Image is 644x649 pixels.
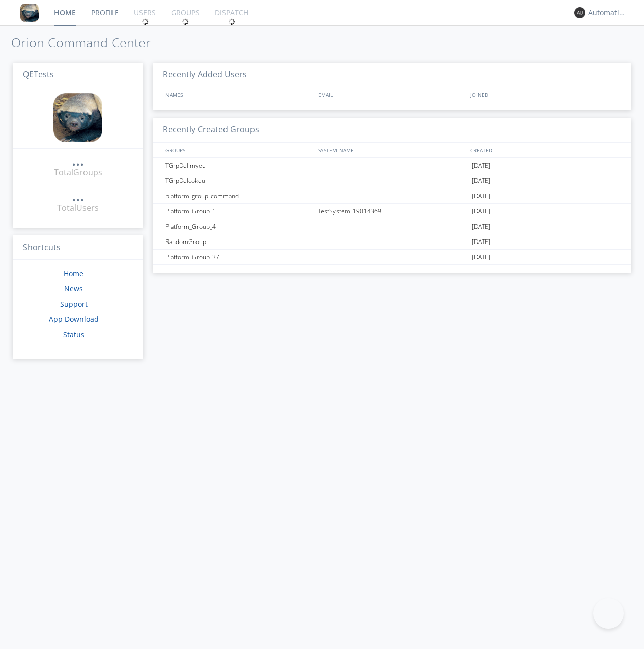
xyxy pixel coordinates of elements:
div: ... [72,155,84,165]
a: Home [64,268,83,278]
div: NAMES [163,87,313,102]
a: Platform_Group_4[DATE] [153,219,631,234]
div: TGrpDelcokeu [163,173,315,188]
a: App Download [49,314,99,324]
h3: Recently Created Groups [153,118,631,143]
div: CREATED [468,143,621,157]
h3: Shortcuts [13,235,143,260]
a: Platform_Group_37[DATE] [153,250,631,265]
div: Platform_Group_4 [163,219,315,234]
img: 8ff700cf5bab4eb8a436322861af2272 [53,93,102,142]
img: 8ff700cf5bab4eb8a436322861af2272 [20,4,39,22]
span: [DATE] [472,158,490,173]
img: spin.svg [142,18,149,25]
div: Platform_Group_37 [163,250,315,264]
img: spin.svg [182,18,189,25]
div: platform_group_command [163,188,315,203]
span: [DATE] [472,234,490,250]
span: [DATE] [472,204,490,219]
a: ... [72,191,84,202]
a: News [64,284,83,293]
a: Support [60,299,88,309]
a: TGrpDelcokeu[DATE] [153,173,631,188]
div: TGrpDeljmyeu [163,158,315,173]
a: platform_group_command[DATE] [153,188,631,204]
a: RandomGroup[DATE] [153,234,631,250]
a: Status [63,330,85,339]
div: Total Groups [54,167,102,178]
div: EMAIL [316,87,468,102]
div: ... [72,191,84,201]
span: [DATE] [472,250,490,265]
div: RandomGroup [163,234,315,249]
div: SYSTEM_NAME [316,143,468,157]
div: TestSystem_19014369 [315,204,469,219]
a: TGrpDeljmyeu[DATE] [153,158,631,173]
iframe: Toggle Customer Support [593,598,624,629]
img: 373638.png [574,7,585,18]
span: [DATE] [472,219,490,234]
div: GROUPS [163,143,313,157]
div: Platform_Group_1 [163,204,315,219]
div: Total Users [57,202,99,214]
div: Automation+0004 [588,8,626,18]
a: Platform_Group_1TestSystem_19014369[DATE] [153,204,631,219]
h3: Recently Added Users [153,63,631,88]
span: QETests [23,69,54,80]
span: [DATE] [472,173,490,188]
a: ... [72,155,84,167]
img: spin.svg [228,18,235,25]
div: JOINED [468,87,621,102]
span: [DATE] [472,188,490,204]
